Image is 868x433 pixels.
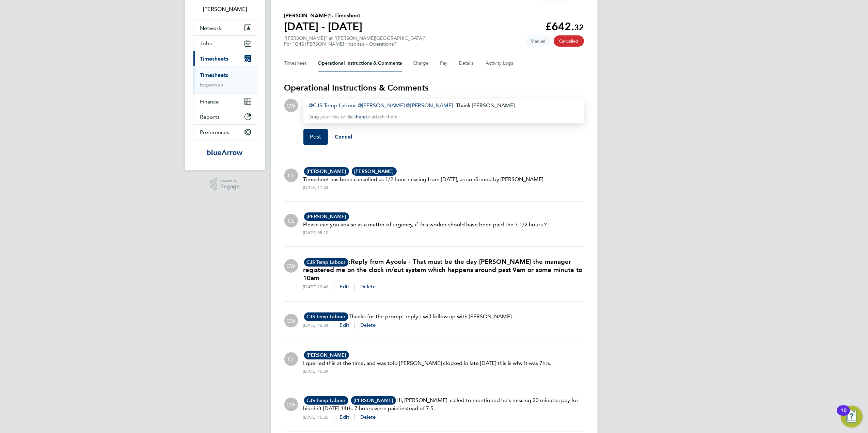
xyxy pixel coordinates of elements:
div: [DATE] 11:33 [303,185,329,190]
button: Delete [360,414,376,421]
button: Delete [360,284,376,290]
img: bluearrow-logo-retina.png [207,147,242,158]
div: "[PERSON_NAME]" at "[PERSON_NAME][GEOGRAPHIC_DATA]" [284,35,426,47]
a: Go to home page [193,147,257,158]
span: Timesheets [200,55,228,62]
a: Expenses [200,81,223,88]
button: Timesheet [284,55,307,71]
a: [PERSON_NAME] [406,102,453,109]
div: [DATE] 10:46 [303,284,334,290]
span: Caroline Waithera [193,5,257,13]
span: Delete [360,322,376,328]
div: Caroline Waithera [284,99,298,112]
a: CJS Temp Labour [309,102,357,109]
span: Delete [360,414,376,420]
span: Post [310,133,321,140]
button: Operational Instructions & Comments [318,55,402,71]
span: Drag your files or click to attach them [309,114,398,120]
button: Preferences [193,125,257,140]
span: Edit [340,322,349,328]
h1: [DATE] - [DATE] [284,20,363,33]
h3: Operational Instructions & Comments [284,82,584,93]
span: Edit [340,284,349,290]
div: CJS Temp Labour [284,169,298,182]
a: here [356,114,366,120]
span: Edit [340,414,349,420]
button: Finance [193,94,257,109]
a: Timesheets [200,72,228,78]
h1: :Reply from Ayoola - That must be the day [PERSON_NAME] the manager registered me on the clock in... [303,258,584,282]
app-decimal: £642. [546,20,584,33]
div: Caroline Waithera [284,398,298,411]
span: CL [288,355,294,363]
span: [PERSON_NAME] [304,212,349,221]
button: Activity Logs [486,55,515,71]
div: 10 [840,411,847,419]
button: Details [459,55,475,71]
span: CL [288,217,294,224]
button: Cancel [328,129,359,145]
span: CW [287,102,296,109]
div: Caroline Waithera [284,259,298,273]
p: Thanks for the prompt reply. I will follow up with [PERSON_NAME] [303,312,512,321]
button: Jobs [193,36,257,51]
button: Post [303,129,328,145]
span: CW [287,401,296,408]
button: Delete [360,322,376,329]
div: [DATE] 16:34 [303,323,334,328]
button: Edit [340,322,349,329]
span: Jobs [200,40,212,47]
button: Edit [340,414,349,421]
div: [DATE] 08:10 [303,230,329,236]
div: For "G4S [PERSON_NAME] Hospitals - Operational" [284,41,426,47]
span: Finance [200,98,219,105]
span: CJS Temp Labour [304,258,348,267]
span: Preferences [200,129,230,135]
p: Hi, [PERSON_NAME] called to mentioned he's missing 30 minutes pay for his shift [DATE] 14th. 7 ho... [303,396,584,413]
span: [PERSON_NAME] [351,396,396,405]
button: Charge [413,55,429,71]
div: Timesheets [193,66,257,94]
span: 32 [574,22,584,32]
span: [PERSON_NAME] [352,167,397,176]
span: CW [287,317,296,324]
span: CJS Temp Labour [304,312,348,321]
span: Reports [200,114,220,120]
button: Timesheets [193,51,257,66]
button: Open Resource Center, 10 new notifications [841,406,863,428]
div: CJS Temp Labour [284,352,298,366]
span: This timesheet has been cancelled. [554,35,584,47]
span: CW [287,262,296,270]
span: Powered by [220,178,239,184]
a: [PERSON_NAME] [358,102,405,109]
button: Pay [440,55,448,71]
span: [PERSON_NAME] [304,167,349,176]
h2: [PERSON_NAME]'s Timesheet [284,12,363,20]
button: Edit [340,284,349,290]
a: Powered byEngage [210,178,239,191]
div: Caroline Waithera [284,314,298,327]
span: Engage [220,184,239,190]
div: [DATE] 16:25 [303,415,334,420]
span: This timesheet was manually created. [525,35,551,47]
button: Network [193,20,257,35]
span: [PERSON_NAME] [304,351,349,359]
span: CJS Temp Labour [304,396,348,405]
span: Network [200,25,222,31]
p: Please can you advise as a matter of urgency, if this worker should have been paid the 7.1/2 hours ? [303,221,547,229]
div: ​ ​ ​ - Thank [PERSON_NAME] [309,101,579,110]
span: Cancel [335,133,352,140]
div: CJS Temp Labour [284,214,298,227]
span: CL [288,172,294,179]
div: [DATE] 16:29 [303,369,329,374]
button: Reports [193,109,257,124]
span: Delete [360,284,376,290]
p: Timesheet has been cancelled as 1/2 hour missing from [DATE], as confirmed by [PERSON_NAME] [303,175,543,183]
p: I queried this at the time, and was told [PERSON_NAME] clocked in late [DATE] this is why it was ... [303,359,552,367]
